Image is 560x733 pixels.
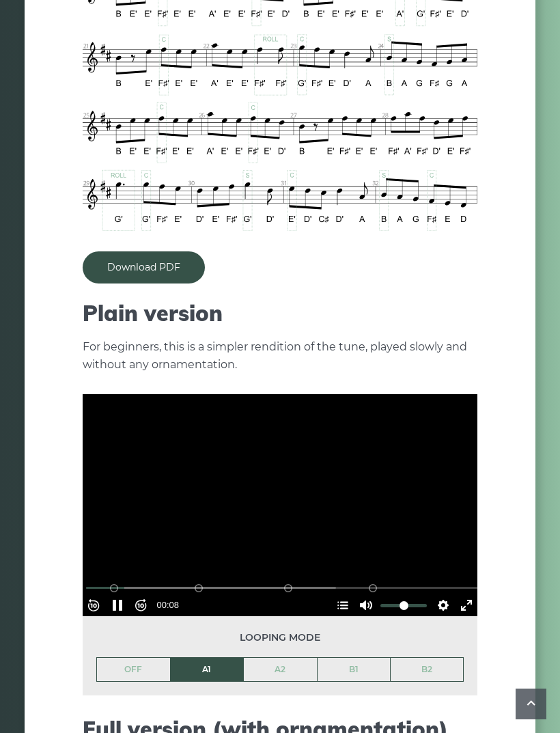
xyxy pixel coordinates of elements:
[96,630,464,646] span: Looping mode
[391,658,463,681] a: B2
[244,658,317,681] a: A2
[83,251,205,283] a: Download PDF
[83,300,477,326] h2: Plain version
[318,658,391,681] a: B1
[97,658,170,681] a: OFF
[83,338,477,374] p: For beginners, this is a simpler rendition of the tune, played slowly and without any ornamentation.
